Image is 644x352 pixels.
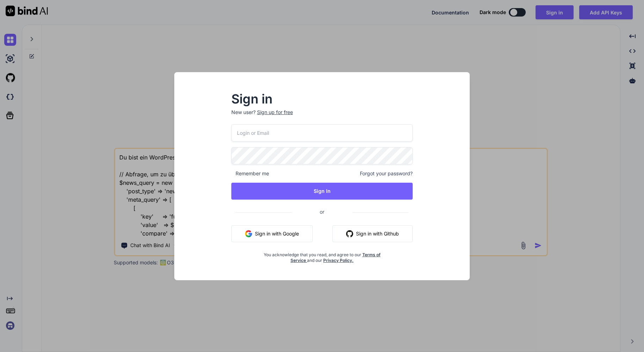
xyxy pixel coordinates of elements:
button: Sign in with Github [332,225,413,242]
a: Privacy Policy. [323,258,354,263]
img: github [346,230,353,237]
img: google [245,230,252,237]
div: Sign up for free [257,109,293,116]
button: Sign in with Google [231,225,313,242]
span: Forgot your password? [360,170,413,177]
span: Remember me [231,170,269,177]
input: Login or Email [231,124,413,142]
button: Sign In [231,183,413,200]
span: or [292,203,352,220]
a: Terms of Service [290,252,381,263]
h2: Sign in [231,93,413,105]
p: New user? [231,109,413,124]
div: You acknowledge that you read, and agree to our and our [262,248,383,263]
